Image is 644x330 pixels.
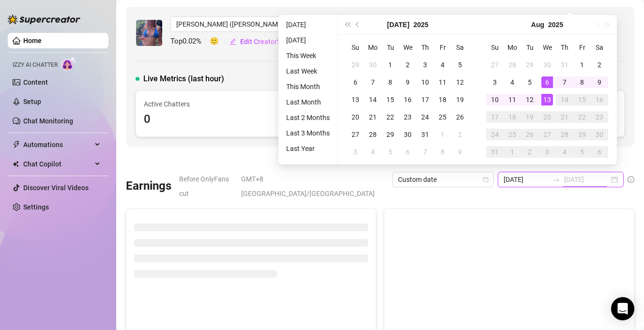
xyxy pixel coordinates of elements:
td: 2025-08-16 [591,91,608,108]
th: Tu [382,39,399,56]
td: 2025-08-02 [451,126,469,143]
div: 5 [576,146,588,158]
div: 29 [350,59,361,71]
td: 2025-08-18 [504,108,521,126]
th: Tu [521,39,538,56]
div: 5 [524,76,536,88]
td: 2025-07-29 [521,56,538,74]
span: info-circle [628,176,634,183]
td: 2025-08-01 [434,126,451,143]
div: 8 [437,146,448,158]
div: 5 [384,146,396,158]
td: 2025-08-02 [591,56,608,74]
div: 11 [506,94,518,105]
div: 24 [489,129,501,140]
div: 15 [384,94,396,105]
div: 13 [350,94,361,105]
td: 2025-08-06 [538,74,556,91]
td: 2025-07-30 [399,126,416,143]
div: 9 [454,146,466,158]
div: 1 [576,59,588,71]
input: End date [564,174,609,185]
div: 25 [437,111,448,123]
div: 8 [384,76,396,88]
td: 2025-07-11 [434,74,451,91]
div: 30 [367,59,379,71]
td: 2025-07-08 [382,74,399,91]
div: 19 [454,94,466,105]
div: 22 [384,111,396,123]
span: swap-right [552,176,560,183]
div: 17 [419,94,431,105]
span: GMT+8 [GEOGRAPHIC_DATA]/[GEOGRAPHIC_DATA] [241,172,386,201]
td: 2025-08-13 [538,91,556,108]
li: Last Month [282,96,334,108]
div: 1 [437,129,448,140]
div: 27 [489,59,501,71]
td: 2025-08-23 [591,108,608,126]
div: Open Intercom Messenger [611,297,634,320]
td: 2025-08-26 [521,126,538,143]
td: 2025-08-12 [521,91,538,108]
span: Live Metrics (last hour) [143,73,224,85]
td: 2025-09-03 [538,143,556,161]
td: 2025-07-02 [399,56,416,74]
div: 2 [454,129,466,140]
div: 15 [576,94,588,105]
span: Top 0.02 % [170,36,210,47]
td: 2025-06-29 [347,56,364,74]
div: 10 [489,94,501,105]
th: Th [416,39,434,56]
li: This Week [282,50,334,61]
span: Custom date [398,172,488,187]
td: 2025-07-27 [347,126,364,143]
div: 3 [541,146,553,158]
td: 2025-08-04 [364,143,382,161]
td: 2025-08-15 [573,91,591,108]
div: 2 [594,59,605,71]
img: logo-BBDzfeDw.svg [8,15,80,24]
div: 4 [437,59,448,71]
span: Active Chatters [144,99,285,109]
div: 18 [437,94,448,105]
td: 2025-08-07 [416,143,434,161]
div: 27 [350,129,361,140]
div: 25 [506,129,518,140]
td: 2025-07-19 [451,91,469,108]
button: Choose a month [387,15,409,34]
div: 14 [367,94,379,105]
td: 2025-07-24 [416,108,434,126]
div: 13 [541,94,553,105]
div: 29 [576,129,588,140]
td: 2025-07-04 [434,56,451,74]
a: Home [23,37,42,45]
td: 2025-07-01 [382,56,399,74]
th: Mo [504,39,521,56]
div: 5 [454,59,466,71]
span: to [552,176,560,183]
div: 28 [367,129,379,140]
th: Su [347,39,364,56]
td: 2025-08-05 [382,143,399,161]
div: 29 [524,59,536,71]
td: 2025-07-28 [504,56,521,74]
div: 7 [559,76,570,88]
td: 2025-07-15 [382,91,399,108]
td: 2025-08-20 [538,108,556,126]
div: 7 [367,76,379,88]
td: 2025-08-09 [591,74,608,91]
td: 2025-08-05 [521,74,538,91]
div: 6 [541,76,553,88]
a: Settings [23,203,49,211]
td: 2025-08-08 [434,143,451,161]
div: 10 [419,76,431,88]
div: 16 [402,94,414,105]
td: 2025-09-04 [556,143,573,161]
div: 12 [524,94,536,105]
div: 22 [576,111,588,123]
td: 2025-07-20 [347,108,364,126]
input: Start date [504,174,549,185]
li: Last Week [282,65,334,77]
div: 31 [419,129,431,140]
div: 0 [144,110,285,129]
